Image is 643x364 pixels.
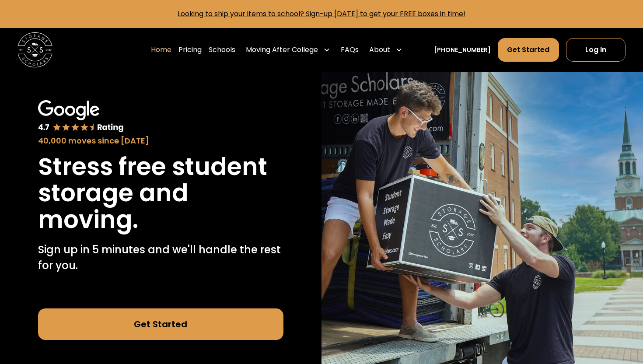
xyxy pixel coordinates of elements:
a: Schools [209,38,235,62]
a: Get Started [38,308,283,340]
div: 40,000 moves since [DATE] [38,135,283,147]
a: Log In [566,38,626,62]
div: About [369,45,390,55]
a: Home [151,38,171,62]
img: Storage Scholars main logo [17,32,52,67]
h1: Stress free student storage and moving. [38,154,283,233]
a: [PHONE_NUMBER] [434,45,491,55]
div: Moving After College [246,45,318,55]
a: Pricing [178,38,202,62]
a: FAQs [341,38,359,62]
p: Sign up in 5 minutes and we'll handle the rest for you. [38,242,283,273]
img: Google 4.7 star rating [38,100,124,133]
a: Looking to ship your items to school? Sign-up [DATE] to get your FREE boxes in time! [178,9,465,19]
a: Get Started [498,38,559,62]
